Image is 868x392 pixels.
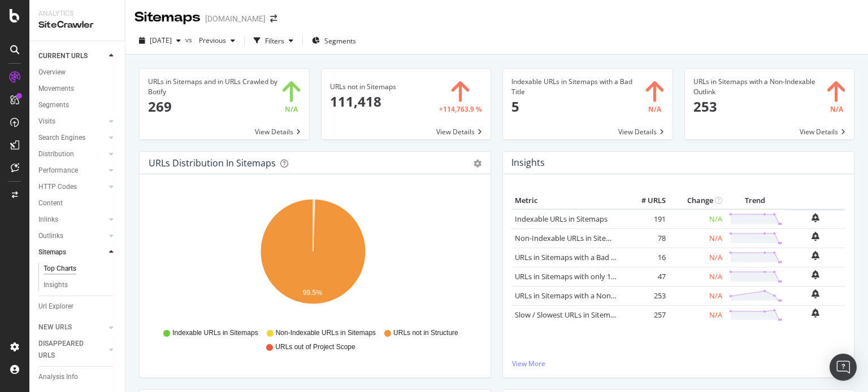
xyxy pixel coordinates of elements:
[38,148,74,160] div: Distribution
[515,214,607,224] a: Indexable URLs in Sitemaps
[474,160,481,168] div: gear
[669,248,725,267] td: N/A
[38,321,106,333] a: NEW URLS
[38,371,78,383] div: Analysis Info
[811,270,819,279] div: bell-plus
[38,321,72,333] div: NEW URLS
[38,99,117,111] a: Segments
[307,32,361,50] button: Segments
[44,263,76,275] div: Top Charts
[623,228,669,248] td: 78
[38,116,106,127] a: Visits
[38,50,88,62] div: CURRENT URLS
[303,289,322,297] text: 99.5%
[44,263,117,275] a: Top Charts
[38,338,106,362] a: DISAPPEARED URLS
[669,305,725,324] td: N/A
[38,197,63,209] div: Content
[623,305,669,324] td: 257
[38,246,106,258] a: Sitemaps
[38,197,117,209] a: Content
[811,289,819,298] div: bell-plus
[150,36,172,45] span: 2025 Oct. 3rd
[38,230,106,242] a: Outlinks
[512,359,845,368] a: View More
[276,328,376,338] span: Non-Indexable URLs in Sitemaps
[38,67,117,78] a: Overview
[512,192,623,209] th: Metric
[38,67,66,78] div: Overview
[38,301,73,312] div: Url Explorer
[265,36,284,46] div: Filters
[38,317,99,329] div: Explorer Bookmarks
[38,371,117,383] a: Analysis Info
[623,209,669,229] td: 191
[38,246,66,258] div: Sitemaps
[623,286,669,305] td: 253
[669,286,725,305] td: N/A
[324,36,356,46] span: Segments
[205,13,266,24] div: [DOMAIN_NAME]
[44,279,68,291] div: Insights
[172,328,258,338] span: Indexable URLs in Sitemaps
[38,9,116,19] div: Analytics
[134,32,185,50] button: [DATE]
[38,338,96,362] div: DISAPPEARED URLS
[38,165,106,177] a: Performance
[515,252,671,262] a: URLs in Sitemaps with a Bad HTTP Status Code
[38,230,63,242] div: Outlinks
[725,192,785,209] th: Trend
[38,181,106,193] a: HTTP Codes
[830,354,857,381] div: Open Intercom Messenger
[38,132,85,144] div: Search Engines
[515,271,655,281] a: URLs in Sitemaps with only 1 Follow Inlink
[44,279,117,291] a: Insights
[185,35,194,45] span: vs
[623,192,669,209] th: # URLS
[669,228,725,248] td: N/A
[194,32,240,50] button: Previous
[623,267,669,286] td: 47
[38,148,106,160] a: Distribution
[669,209,725,229] td: N/A
[38,19,116,32] div: SiteCrawler
[38,165,78,177] div: Performance
[38,317,117,329] a: Explorer Bookmarks
[149,157,276,169] div: URLs Distribution in Sitemaps
[149,192,478,323] svg: A chart.
[275,342,355,352] span: URLs out of Project Scope
[511,155,545,170] h4: Insights
[38,50,106,62] a: CURRENT URLS
[194,36,226,45] span: Previous
[38,83,117,95] a: Movements
[38,181,77,193] div: HTTP Codes
[623,248,669,267] td: 16
[811,309,819,318] div: bell-plus
[38,116,55,127] div: Visits
[38,301,117,312] a: Url Explorer
[38,99,69,111] div: Segments
[38,83,74,95] div: Movements
[38,214,106,226] a: Inlinks
[249,32,298,50] button: Filters
[811,251,819,260] div: bell-plus
[515,290,673,301] a: URLs in Sitemaps with a Non-Indexable Outlink
[811,213,819,222] div: bell-plus
[38,214,58,226] div: Inlinks
[515,310,622,320] a: Slow / Slowest URLs in Sitemaps
[515,233,624,243] a: Non-Indexable URLs in Sitemaps
[134,8,201,27] div: Sitemaps
[270,15,277,23] div: arrow-right-arrow-left
[669,192,725,209] th: Change
[38,132,106,144] a: Search Engines
[811,232,819,241] div: bell-plus
[393,328,458,338] span: URLs not in Structure
[669,267,725,286] td: N/A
